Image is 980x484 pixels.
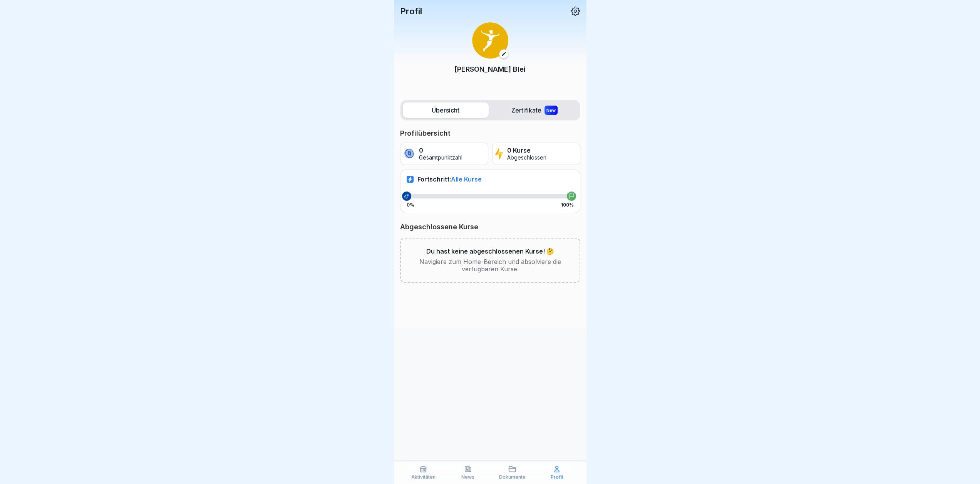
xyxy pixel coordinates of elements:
p: Profil [400,6,422,16]
img: lightning.svg [495,147,504,160]
p: News [461,474,474,480]
label: Übersicht [403,103,489,118]
span: Alle Kurse [451,175,482,183]
img: oo2rwhh5g6mqyfqxhtbddxvd.png [472,22,508,59]
p: Aktivitäten [411,474,436,480]
p: Fortschritt: [417,175,482,183]
p: Profil [551,474,563,480]
p: [PERSON_NAME] Blei [454,64,526,74]
p: Abgeschlossen [507,155,546,161]
p: Du hast keine abgeschlossenen Kurse! 🤔 [426,248,554,255]
p: 0 [419,147,462,154]
p: Abgeschlossene Kurse [400,222,580,232]
p: Navigiere zum Home-Bereich und absolviere die verfügbaren Kurse. [413,258,567,273]
p: 100% [561,202,574,208]
p: Gesamtpunktzahl [419,155,462,161]
div: New [544,106,558,115]
p: 0% [407,202,414,208]
label: Zertifikate [492,103,578,118]
p: Dokumente [499,474,526,480]
img: coin.svg [403,147,415,160]
p: Profilübersicht [400,129,580,138]
p: 0 Kurse [507,147,546,154]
